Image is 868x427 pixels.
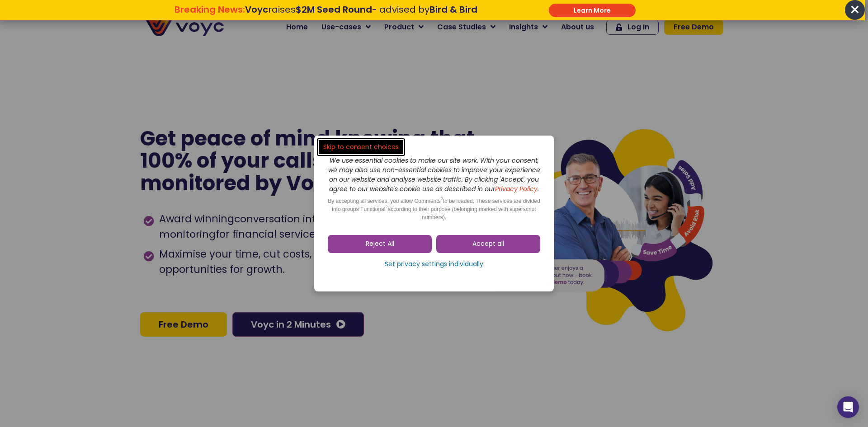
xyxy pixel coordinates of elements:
[385,260,483,269] span: Set privacy settings individually
[328,156,540,193] i: We use essential cookies to make our site work. With your consent, we may also use non-essential ...
[366,239,394,249] span: Reject All
[328,258,540,271] a: Set privacy settings individually
[495,184,538,193] a: Privacy Policy
[328,198,540,221] span: By accepting all services, you allow Comments to be loaded. These services are divided into group...
[120,73,151,84] span: Job title
[441,197,443,201] sup: 2
[472,239,504,249] span: Accept all
[186,188,229,197] a: Privacy Policy
[436,235,540,253] a: Accept all
[319,140,403,154] a: Skip to consent choices
[385,205,387,209] sup: 2
[120,36,142,47] span: Phone
[328,235,432,253] a: Reject All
